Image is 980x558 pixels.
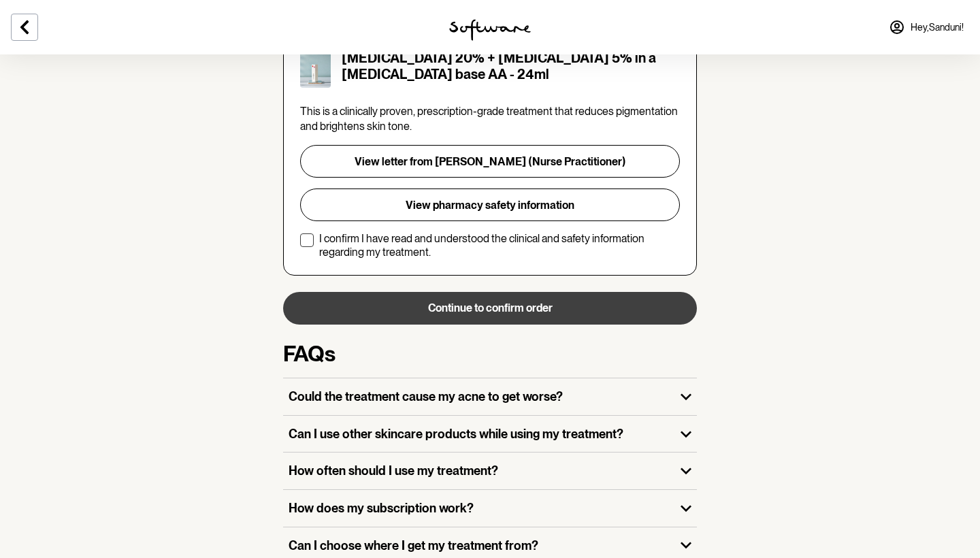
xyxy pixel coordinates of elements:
button: How often should I use my treatment? [283,453,697,489]
button: View letter from [PERSON_NAME] (Nurse Practitioner) [300,145,680,178]
h4: Can I choose where I get my treatment from? [289,538,670,553]
button: Can I use other skincare products while using my treatment? [283,416,697,453]
p: I confirm I have read and understood the clinical and safety information regarding my treatment. [319,232,680,258]
a: Hey,Sanduni! [881,11,972,44]
button: Continue to confirm order [283,292,697,325]
button: How does my subscription work? [283,490,697,527]
span: Hey, Sanduni ! [911,22,964,33]
h5: [MEDICAL_DATA] 20% + [MEDICAL_DATA] 5% in a [MEDICAL_DATA] base AA - 24ml [342,50,680,82]
button: View pharmacy safety information [300,188,680,221]
h4: How does my subscription work? [289,501,670,516]
h4: How often should I use my treatment? [289,463,670,478]
h4: Could the treatment cause my acne to get worse? [289,389,670,404]
h3: FAQs [283,341,697,367]
span: This is a clinically proven, prescription-grade treatment that reduces pigmentation and brightens... [300,105,678,133]
img: software logo [449,19,531,41]
h4: Can I use other skincare products while using my treatment? [289,427,670,442]
button: Could the treatment cause my acne to get worse? [283,378,697,415]
img: cktujz5yr00003e5x3pznojt7.jpg [300,44,331,88]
